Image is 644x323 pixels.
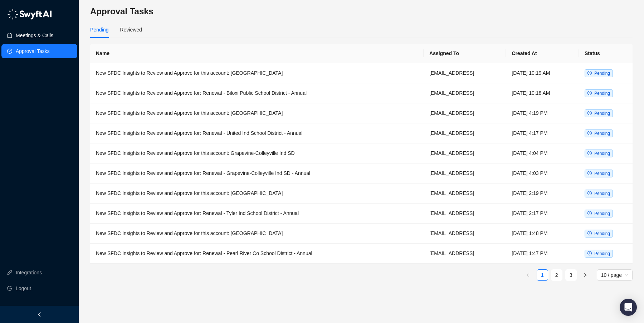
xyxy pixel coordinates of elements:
td: New SFDC Insights to Review and Approve for: Renewal - United Ind School District - Annual [90,123,424,143]
span: Pending [594,231,610,236]
span: right [583,273,587,277]
span: clock-circle [587,231,592,235]
td: [EMAIL_ADDRESS] [424,103,506,123]
span: Pending [594,171,610,176]
img: logo-05li4sbe.png [7,9,52,20]
td: New SFDC Insights to Review and Approve for this account: Grapevine-Colleyville Ind SD [90,143,424,163]
td: [DATE] 4:17 PM [506,123,579,143]
td: [DATE] 4:04 PM [506,143,579,163]
span: clock-circle [587,211,592,215]
th: Name [90,44,424,63]
td: [EMAIL_ADDRESS] [424,224,506,244]
span: logout [7,286,12,291]
td: [EMAIL_ADDRESS] [424,183,506,204]
td: New SFDC Insights to Review and Approve for this account: [GEOGRAPHIC_DATA] [90,103,424,123]
td: [DATE] 10:18 AM [506,83,579,103]
span: clock-circle [587,131,592,135]
li: 1 [537,269,548,281]
td: New SFDC Insights to Review and Approve for this account: [GEOGRAPHIC_DATA] [90,63,424,83]
th: Assigned To [424,44,506,63]
td: [EMAIL_ADDRESS] [424,83,506,103]
a: 1 [537,270,548,280]
span: clock-circle [587,191,592,195]
a: Approval Tasks [16,44,50,58]
span: Pending [594,251,610,256]
td: New SFDC Insights to Review and Approve for: Renewal - Grapevine-Colleyville Ind SD - Annual [90,163,424,183]
td: [EMAIL_ADDRESS] [424,143,506,163]
span: Pending [594,151,610,156]
a: 3 [566,270,576,280]
a: Meetings & Calls [16,28,53,43]
td: [DATE] 1:48 PM [506,224,579,244]
span: Pending [594,71,610,76]
li: Previous Page [522,269,534,281]
span: Pending [594,191,610,196]
td: [DATE] 4:19 PM [506,103,579,123]
td: [EMAIL_ADDRESS] [424,63,506,83]
button: right [580,269,591,281]
div: Reviewed [120,26,142,34]
th: Created At [506,44,579,63]
h3: Approval Tasks [90,6,633,17]
td: [DATE] 10:19 AM [506,63,579,83]
span: 10 / page [601,270,628,280]
span: clock-circle [587,91,592,95]
td: [EMAIL_ADDRESS] [424,244,506,264]
td: New SFDC Insights to Review and Approve for this account: [GEOGRAPHIC_DATA] [90,183,424,204]
button: left [522,269,534,281]
div: Pending [90,26,108,34]
span: left [37,312,42,317]
span: clock-circle [587,111,592,115]
td: [DATE] 1:47 PM [506,244,579,264]
td: New SFDC Insights to Review and Approve for: Renewal - Biloxi Public School District - Annual [90,83,424,103]
td: New SFDC Insights to Review and Approve for: Renewal - Pearl River Co School District - Annual [90,244,424,264]
span: left [526,273,530,277]
span: clock-circle [587,151,592,155]
span: clock-circle [587,171,592,175]
td: New SFDC Insights to Review and Approve for: Renewal - Tyler Ind School District - Annual [90,204,424,224]
th: Status [579,44,633,63]
span: Pending [594,111,610,116]
span: Pending [594,131,610,136]
td: [EMAIL_ADDRESS] [424,204,506,224]
span: Logout [16,281,31,295]
div: Page Size [597,269,633,281]
span: Pending [594,211,610,216]
td: [DATE] 2:19 PM [506,183,579,204]
a: 2 [551,270,562,280]
span: Pending [594,91,610,96]
a: Integrations [16,265,42,280]
li: 3 [565,269,577,281]
td: [DATE] 4:03 PM [506,163,579,183]
td: [DATE] 2:17 PM [506,204,579,224]
li: Next Page [580,269,591,281]
div: Open Intercom Messenger [620,299,637,316]
td: [EMAIL_ADDRESS] [424,163,506,183]
span: clock-circle [587,71,592,75]
span: clock-circle [587,251,592,255]
td: [EMAIL_ADDRESS] [424,123,506,143]
td: New SFDC Insights to Review and Approve for this account: [GEOGRAPHIC_DATA] [90,224,424,244]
